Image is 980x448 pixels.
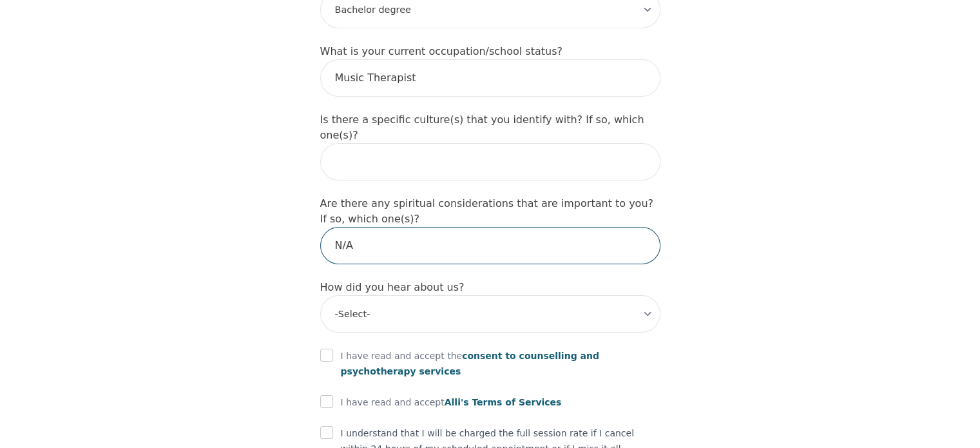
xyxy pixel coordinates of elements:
label: Are there any spiritual considerations that are important to you? If so, which one(s)? [320,197,653,225]
label: Is there a specific culture(s) that you identify with? If so, which one(s)? [320,113,644,141]
span: consent to counselling and psychotherapy services [341,351,599,376]
label: How did you hear about us? [320,281,465,293]
span: Alli's Terms of Services [445,397,562,407]
p: I have read and accept [341,394,562,410]
p: I have read and accept the [341,348,660,379]
label: What is your current occupation/school status? [320,45,562,57]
